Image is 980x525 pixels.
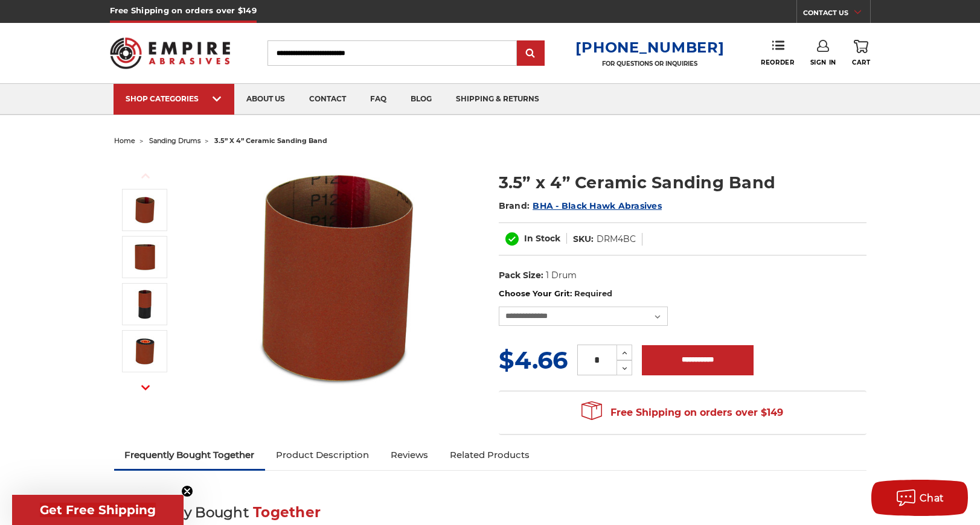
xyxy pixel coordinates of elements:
[499,269,543,282] dt: Pack Size:
[114,136,135,145] a: home
[499,171,866,194] h1: 3.5” x 4” Ceramic Sanding Band
[575,60,724,68] p: FOR QUESTIONS OR INQUIRIES
[110,30,231,77] img: Empire Abrasives
[380,442,439,468] a: Reviews
[499,200,530,211] span: Brand:
[533,200,662,211] a: BHA - Black Hawk Abrasives
[573,233,594,246] dt: SKU:
[12,495,184,525] div: Get Free ShippingClose teaser
[803,6,870,23] a: CONTACT US
[297,84,358,115] a: contact
[130,242,160,272] img: sanding band
[575,39,724,56] a: [PHONE_NUMBER]
[810,59,836,66] span: Sign In
[761,40,794,66] a: Reorder
[499,345,568,375] span: $4.66
[581,401,783,425] span: Free Shipping on orders over $149
[265,442,380,468] a: Product Description
[234,84,297,115] a: about us
[597,233,636,246] dd: DRM4BC
[217,158,459,399] img: 3.5x4 inch ceramic sanding band for expanding rubber drum
[114,442,266,468] a: Frequently Bought Together
[499,288,866,300] label: Choose Your Grit:
[852,59,870,66] span: Cart
[920,492,944,504] span: Chat
[852,40,870,66] a: Cart
[126,94,222,103] div: SHOP CATEGORIES
[444,84,551,115] a: shipping & returns
[130,336,160,366] img: 4x11 sanding belt
[130,195,160,225] img: 3.5x4 inch ceramic sanding band for expanding rubber drum
[524,233,560,244] span: In Stock
[871,480,968,516] button: Chat
[761,59,794,66] span: Reorder
[253,504,321,521] span: Together
[358,84,399,115] a: faq
[130,289,160,319] img: 3.5” x 4” Ceramic Sanding Band
[40,503,156,517] span: Get Free Shipping
[131,375,160,401] button: Next
[214,136,327,145] span: 3.5” x 4” ceramic sanding band
[131,163,160,189] button: Previous
[439,442,540,468] a: Related Products
[149,136,200,145] a: sanding drums
[574,288,612,298] small: Required
[181,485,193,497] button: Close teaser
[546,269,577,282] dd: 1 Drum
[399,84,444,115] a: blog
